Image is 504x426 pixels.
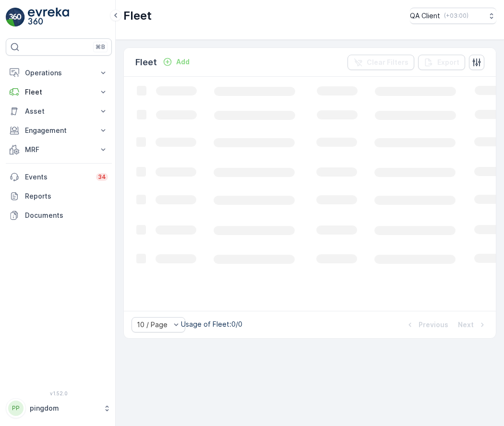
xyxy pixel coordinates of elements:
[25,211,108,220] p: Documents
[6,83,112,102] button: Fleet
[6,167,112,187] a: Events34
[6,102,112,121] button: Asset
[25,172,90,182] p: Events
[6,206,112,225] a: Documents
[30,403,98,413] p: pingdom
[98,173,106,181] p: 34
[410,11,440,21] p: QA Client
[6,63,112,83] button: Operations
[6,140,112,159] button: MRF
[348,55,414,70] button: Clear Filters
[444,12,468,20] p: ( +03:00 )
[6,187,112,206] a: Reports
[25,126,93,135] p: Engagement
[418,55,465,70] button: Export
[176,57,190,67] p: Add
[6,390,112,396] span: v 1.52.0
[367,58,408,67] p: Clear Filters
[25,68,93,78] p: Operations
[419,320,448,330] p: Previous
[181,319,242,329] p: Usage of Fleet : 0/0
[410,8,496,24] button: QA Client(+03:00)
[25,87,93,97] p: Fleet
[457,319,488,331] button: Next
[135,56,157,69] p: Fleet
[25,106,93,116] p: Asset
[458,320,474,330] p: Next
[123,8,152,24] p: Fleet
[25,145,93,154] p: MRF
[28,8,69,27] img: logo_light-DOdMpM7g.png
[437,58,459,67] p: Export
[6,121,112,140] button: Engagement
[96,43,105,51] p: ⌘B
[25,191,108,201] p: Reports
[6,398,112,418] button: PPpingdom
[6,8,25,27] img: logo
[159,56,193,68] button: Add
[8,401,24,416] div: PP
[404,319,449,331] button: Previous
